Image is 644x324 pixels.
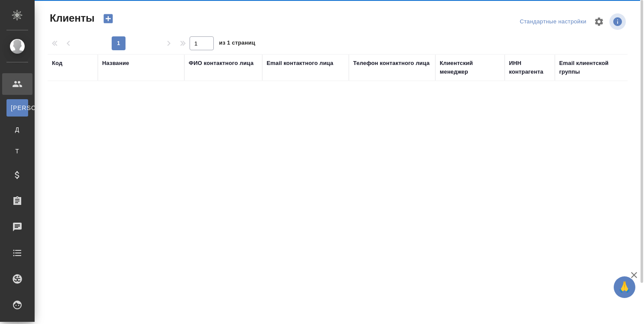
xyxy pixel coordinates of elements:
span: Д [11,125,24,134]
a: [PERSON_NAME] [6,99,28,117]
span: Настроить таблицу [589,11,609,32]
span: Клиенты [48,11,94,25]
div: Телефон контактного лица [353,59,430,68]
div: Клиентский менеджер [440,59,500,76]
div: Код [52,59,62,68]
div: Название [102,59,129,68]
span: Т [11,147,24,156]
span: из 1 страниц [219,38,255,50]
button: Создать [98,11,119,26]
div: ИНН контрагента [509,59,551,76]
div: Email клиентской группы [559,59,628,76]
div: Email контактного лица [267,59,333,68]
div: split button [518,15,589,29]
div: ФИО контактного лица [189,59,254,68]
span: [PERSON_NAME] [11,104,24,112]
span: 🙏 [617,278,632,296]
a: Т [6,143,28,160]
span: Посмотреть информацию [609,13,628,30]
button: 🙏 [614,276,635,298]
a: Д [6,121,28,138]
